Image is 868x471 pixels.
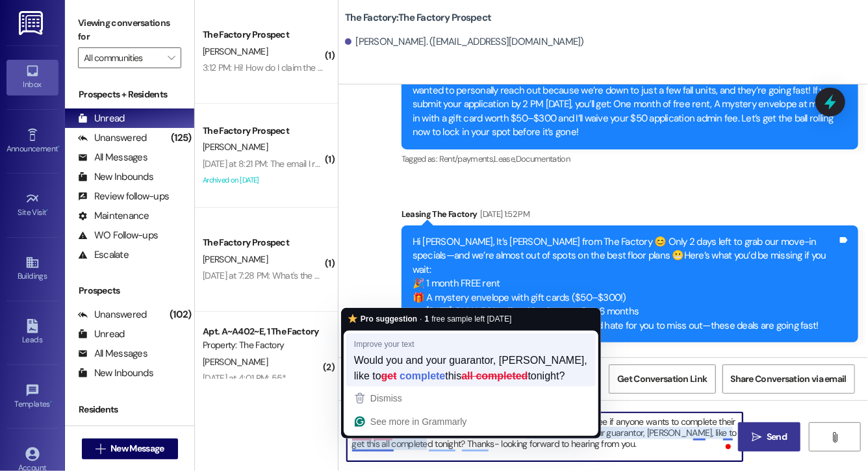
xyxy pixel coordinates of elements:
[78,347,147,361] div: All Messages
[65,88,194,101] div: Prospects + Residents
[203,253,268,265] span: [PERSON_NAME]
[58,142,60,151] span: •
[6,188,58,223] a: Site Visit •
[494,153,516,164] span: Lease ,
[731,372,847,386] span: Share Conversation via email
[203,325,323,338] div: Apt. A~A402~E, 1 The Factory
[78,112,125,125] div: Unread
[402,149,858,168] div: Tagged as:
[201,172,324,188] div: Archived on [DATE]
[6,315,58,350] a: Leads
[203,372,287,384] div: [DATE] at 4:01 PM: 55*
[78,131,147,145] div: Unanswered
[203,45,268,57] span: [PERSON_NAME]
[78,151,147,164] div: All Messages
[166,305,194,325] div: (102)
[617,372,707,386] span: Get Conversation Link
[345,11,491,25] b: The Factory: The Factory Prospect
[345,35,584,49] div: [PERSON_NAME]. ([EMAIL_ADDRESS][DOMAIN_NAME])
[78,170,153,184] div: New Inbounds
[168,128,194,148] div: (125)
[203,124,323,138] div: The Factory Prospect
[96,444,105,454] i: 
[19,11,45,35] img: ResiDesk Logo
[84,47,160,68] input: All communities
[50,398,52,407] span: •
[413,235,837,333] div: Hi [PERSON_NAME], It’s [PERSON_NAME] from The Factory 😊 Only 2 days left to grab our move-in spec...
[767,430,787,444] span: Send
[402,342,858,361] div: Tagged as:
[609,364,715,394] button: Get Conversation Link
[78,308,147,322] div: Unanswered
[402,207,858,225] div: Leasing The Factory
[78,366,153,380] div: New Inbounds
[738,422,801,452] button: Send
[6,60,58,95] a: Inbox
[722,364,855,394] button: Share Conversation via email
[6,251,58,286] a: Buildings
[203,28,323,42] div: The Factory Prospect
[78,327,125,341] div: Unread
[203,141,268,153] span: [PERSON_NAME]
[110,442,164,455] span: New Message
[203,270,371,281] div: [DATE] at 7:28 PM: What's the wifi password?
[203,338,323,352] div: Property: The Factory
[78,229,158,242] div: WO Follow-ups
[65,284,194,298] div: Prospects
[830,432,839,442] i: 
[78,13,181,47] label: Viewing conversations for
[478,207,530,221] div: [DATE] 1:52 PM
[78,248,129,262] div: Escalate
[168,53,175,63] i: 
[65,403,194,416] div: Residents
[413,70,837,140] div: Hi [PERSON_NAME], It’s [PERSON_NAME] from The Factory! I hope you're having a fantastic day! I wa...
[78,190,169,203] div: Review follow-ups
[516,153,570,164] span: Documentation
[78,209,149,223] div: Maintenance
[6,379,58,414] a: Templates •
[82,439,178,459] button: New Message
[203,356,268,368] span: [PERSON_NAME]
[203,62,360,73] div: 3:12 PM: Hi! How do I claim the gift card? :)
[203,236,323,249] div: The Factory Prospect
[752,432,761,442] i: 
[47,206,49,215] span: •
[203,158,858,170] div: [DATE] at 8:21 PM: The email I received a few weeks ago said the bed for my private room was a fu...
[439,153,494,164] span: Rent/payments ,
